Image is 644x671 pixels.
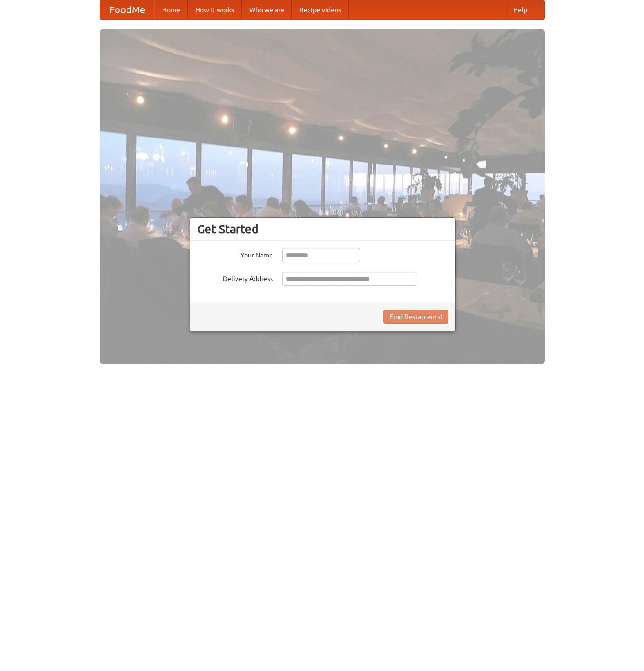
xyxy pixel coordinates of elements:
[383,310,448,324] button: Find Restaurants!
[188,0,242,19] a: How it works
[100,0,154,19] a: FoodMe
[506,0,535,19] a: Help
[197,222,448,236] h3: Get Started
[197,272,273,284] label: Delivery Address
[154,0,188,19] a: Home
[197,248,273,260] label: Your Name
[292,0,349,19] a: Recipe videos
[242,0,292,19] a: Who we are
